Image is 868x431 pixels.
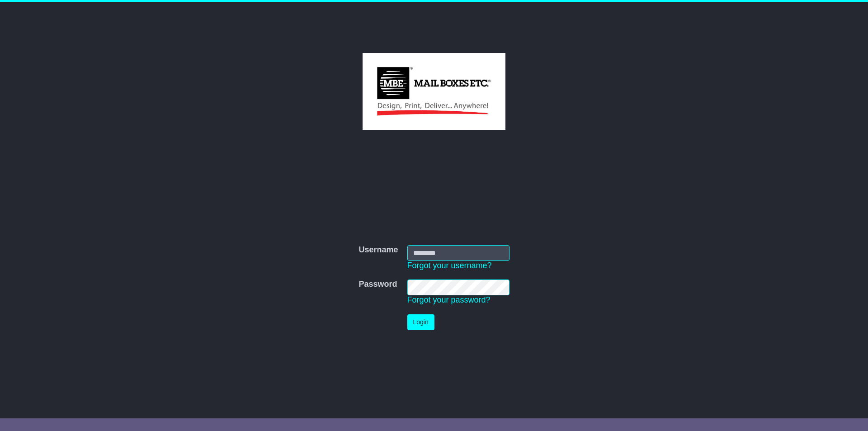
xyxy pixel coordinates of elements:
[359,245,398,255] label: Username
[407,261,492,270] a: Forgot your username?
[407,314,434,330] button: Login
[363,53,505,130] img: MBE Macquarie Park
[407,295,491,304] a: Forgot your password?
[359,279,397,289] label: Password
